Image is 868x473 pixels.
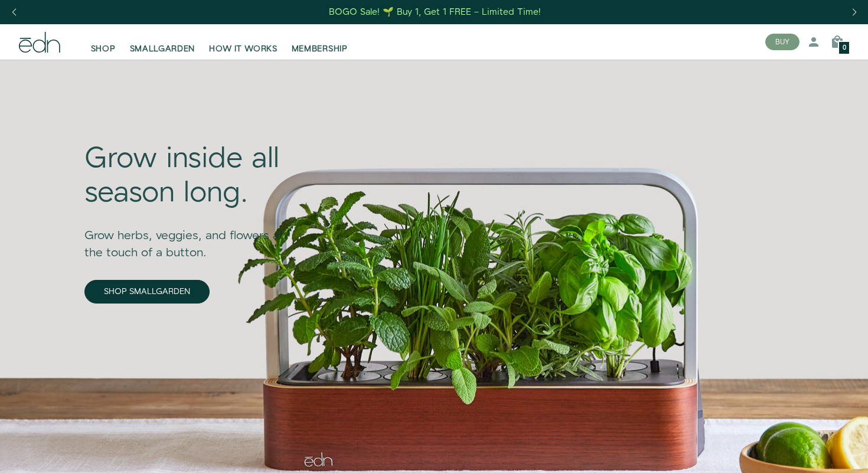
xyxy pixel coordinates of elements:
span: SHOP [91,43,116,55]
a: HOW IT WORKS [202,29,284,55]
div: BOGO Sale! 🌱 Buy 1, Get 1 FREE – Limited Time! [329,6,541,18]
span: MEMBERSHIP [292,43,348,55]
iframe: Opens a widget where you can find more information [714,438,856,467]
a: SMALLGARDEN [123,29,203,55]
a: MEMBERSHIP [285,29,355,55]
a: BOGO Sale! 🌱 Buy 1, Get 1 FREE – Limited Time! [328,3,543,21]
span: SMALLGARDEN [130,43,195,55]
span: HOW IT WORKS [209,43,277,55]
div: Grow herbs, veggies, and flowers at the touch of a button. [84,211,302,262]
div: Grow inside all season long. [84,142,302,210]
a: SHOP SMALLGARDEN [84,280,210,304]
a: SHOP [84,29,123,55]
button: BUY [765,34,800,50]
span: 0 [843,45,846,51]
